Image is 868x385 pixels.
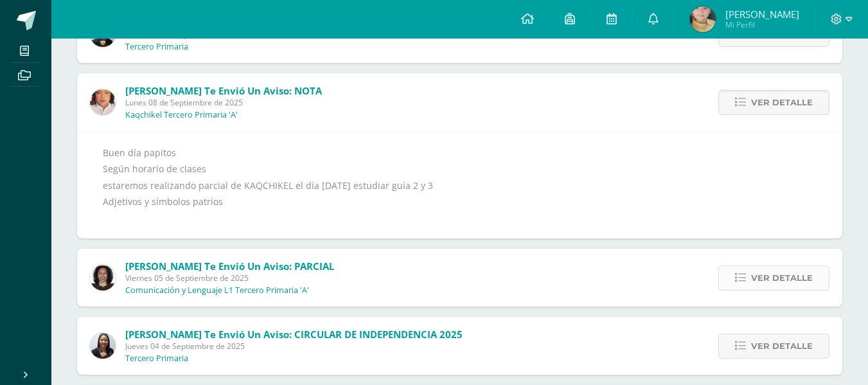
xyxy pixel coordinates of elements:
[90,333,116,359] img: 371134ed12361ef19fcdb996a71dd417.png
[90,265,116,291] img: e68d219a534587513e5f5ff35cf77afa.png
[690,6,716,32] img: 383cc7b371c47e37abd49284a1b7a115.png
[90,89,116,115] img: 36ab2693be6db1ea5862f9bc6368e731.png
[125,341,463,352] span: Jueves 04 de Septiembre de 2025
[103,145,817,226] div: Buen día papitos Según horario de clases estaremos realizando parcial de KAQCHIKEL el día [DATE] ...
[125,273,334,283] span: Viernes 05 de Septiembre de 2025
[125,354,188,364] p: Tercero Primaria
[751,334,813,358] span: Ver detalle
[125,42,188,52] p: Tercero Primaria
[125,97,322,108] span: Lunes 08 de Septiembre de 2025
[125,110,238,120] p: Kaqchikel Tercero Primaria 'A'
[125,285,309,296] p: Comunicación y Lenguaje L1 Tercero Primaria 'A'
[725,8,799,21] span: [PERSON_NAME]
[125,260,334,273] span: [PERSON_NAME] te envió un aviso: PARCIAL
[125,84,322,97] span: [PERSON_NAME] te envió un aviso: NOTA
[751,91,813,114] span: Ver detalle
[725,19,799,30] span: Mi Perfil
[751,266,813,290] span: Ver detalle
[125,328,463,341] span: [PERSON_NAME] te envió un aviso: CIRCULAR DE INDEPENDENCIA 2025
